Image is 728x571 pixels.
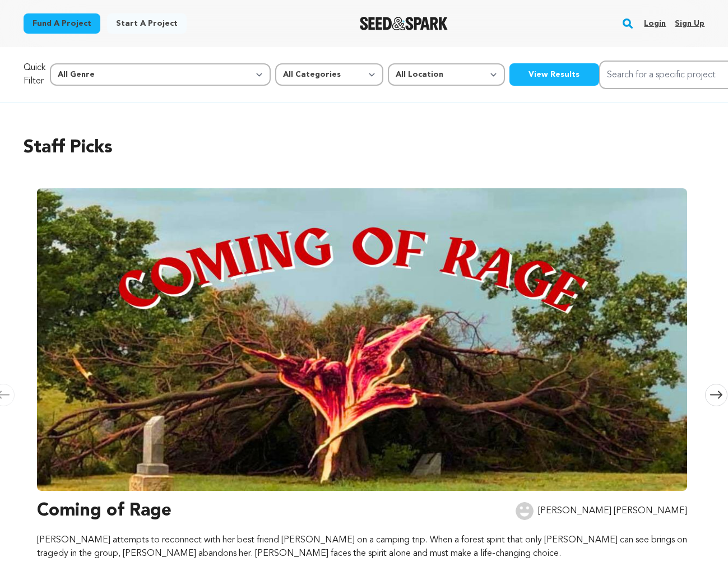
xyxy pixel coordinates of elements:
p: [PERSON_NAME] [PERSON_NAME] [538,504,687,518]
h3: Coming of Rage [37,498,171,524]
img: user.png [516,502,534,520]
a: Seed&Spark Homepage [360,17,448,30]
img: Coming of Rage image [37,188,687,491]
button: View Results [509,63,599,86]
h2: Staff Picks [24,134,705,161]
a: Login [644,15,666,33]
img: Seed&Spark Logo Dark Mode [360,17,448,30]
p: [PERSON_NAME] attempts to reconnect with her best friend [PERSON_NAME] on a camping trip. When a ... [37,533,687,560]
a: Start a project [107,13,187,34]
p: Quick Filter [24,61,45,88]
a: Sign up [675,15,704,33]
a: Fund a project [24,13,100,34]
